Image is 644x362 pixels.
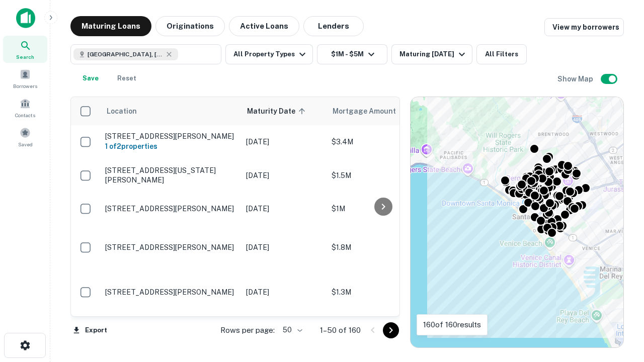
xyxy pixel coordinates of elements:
span: Mortgage Amount [333,105,409,117]
p: 1–50 of 160 [320,324,361,336]
p: [DATE] [246,287,321,298]
span: Contacts [15,111,35,119]
a: Saved [3,123,47,150]
p: [STREET_ADDRESS][PERSON_NAME] [105,132,236,141]
th: Maturity Date [241,97,327,125]
iframe: Chat Widget [594,282,644,330]
span: Saved [18,140,33,148]
button: Maturing [DATE] [391,44,472,64]
p: [STREET_ADDRESS][PERSON_NAME] [105,243,236,252]
button: Maturing Loans [70,16,151,36]
p: $1.3M [332,287,432,298]
div: 0 0 [411,97,623,347]
th: Location [100,97,241,125]
p: $1.5M [332,170,432,181]
button: All Filters [476,44,527,64]
span: Maturity Date [247,105,308,117]
div: Maturing [DATE] [399,48,468,60]
p: 160 of 160 results [423,319,481,331]
button: All Property Types [225,44,313,64]
span: Search [16,53,34,61]
a: Borrowers [3,65,47,92]
a: Contacts [3,94,47,121]
a: Search [3,36,47,63]
span: Location [106,105,137,117]
h6: Show Map [557,73,595,84]
button: $1M - $5M [317,44,387,64]
a: View my borrowers [544,18,624,36]
p: [DATE] [246,170,321,181]
button: Originations [155,16,225,36]
p: [STREET_ADDRESS][US_STATE][PERSON_NAME] [105,166,236,184]
p: [DATE] [246,136,321,147]
th: Mortgage Amount [327,97,437,125]
p: [DATE] [246,242,321,253]
button: Export [70,323,110,338]
button: Go to next page [383,322,399,338]
p: $3.4M [332,136,432,147]
button: Lenders [303,16,364,36]
p: $1.8M [332,242,432,253]
p: $1M [332,203,432,214]
span: [GEOGRAPHIC_DATA], [GEOGRAPHIC_DATA], [GEOGRAPHIC_DATA] [88,50,163,59]
p: [STREET_ADDRESS][PERSON_NAME] [105,204,236,213]
span: Borrowers [13,82,37,90]
p: Rows per page: [220,324,275,336]
button: Active Loans [229,16,299,36]
h6: 1 of 2 properties [105,141,236,152]
div: 50 [279,323,304,337]
button: Save your search to get updates of matches that match your search criteria. [74,68,107,88]
p: [STREET_ADDRESS][PERSON_NAME] [105,288,236,297]
p: [DATE] [246,203,321,214]
img: capitalize-icon.png [16,8,35,28]
button: Reset [111,68,143,88]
